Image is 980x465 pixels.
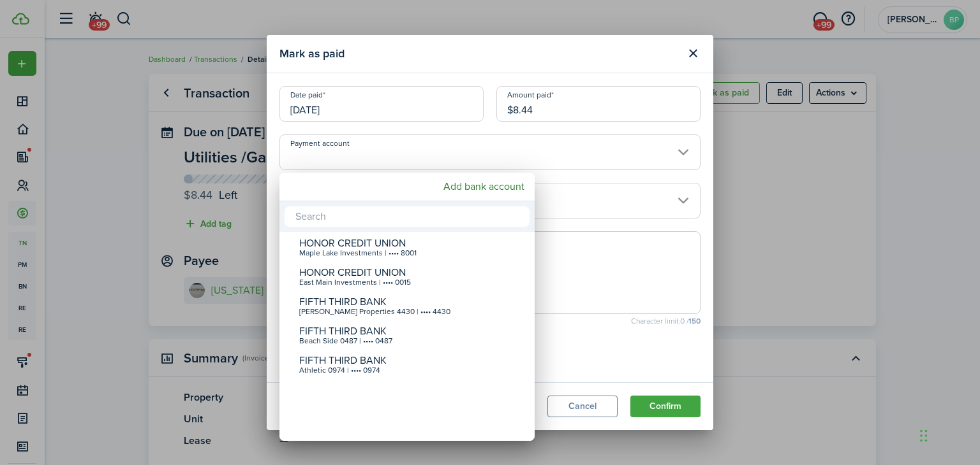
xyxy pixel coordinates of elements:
[299,366,525,375] div: Athletic 0974 | •••• 0974
[299,308,525,317] div: [PERSON_NAME] Properties 4430 | •••• 4430
[299,325,525,337] div: FIFTH THIRD BANK
[285,206,530,227] input: Search
[299,337,525,346] div: Beach Side 0487 | •••• 0487
[279,232,535,441] mbsc-wheel: Payment account
[299,355,525,366] div: FIFTH THIRD BANK
[299,249,525,258] div: Maple Lake Investments | •••• 8001
[299,238,525,249] div: HONOR CREDIT UNION
[299,267,525,278] div: HONOR CREDIT UNION
[299,278,525,287] div: East Main Investments | •••• 0015
[438,175,530,198] mbsc-button: Add bank account
[299,296,525,308] div: FIFTH THIRD BANK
